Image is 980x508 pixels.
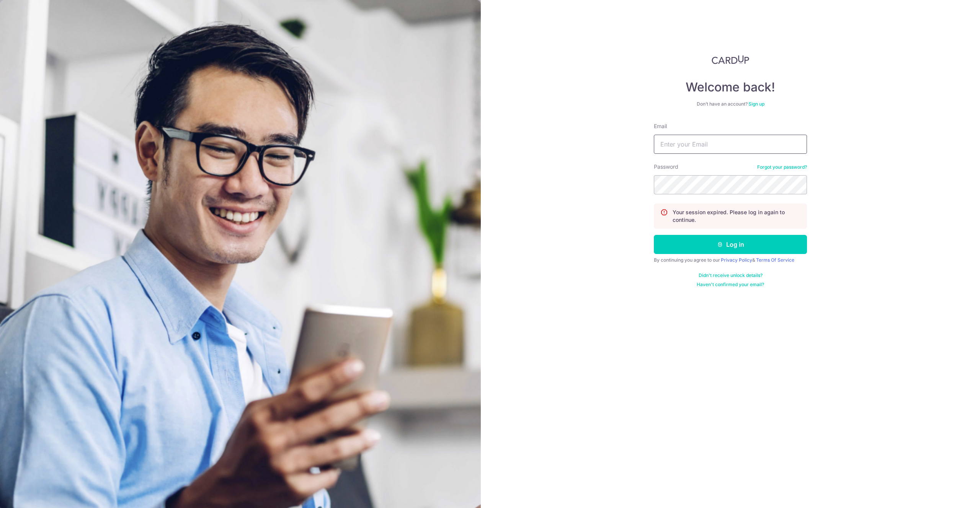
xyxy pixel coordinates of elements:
h4: Welcome back! [654,80,807,95]
label: Password [654,163,678,171]
a: Didn't receive unlock details? [699,272,763,278]
a: Terms Of Service [756,257,794,263]
img: CardUp Logo [712,55,749,64]
a: Sign up [748,101,764,107]
label: Email [654,122,667,130]
input: Enter your Email [654,135,807,154]
div: By continuing you agree to our & [654,257,807,263]
div: Don’t have an account? [654,101,807,107]
button: Log in [654,235,807,254]
a: Haven't confirmed your email? [697,282,764,288]
a: Privacy Policy [721,257,752,263]
p: Your session expired. Please log in again to continue. [673,208,800,224]
a: Forgot your password? [757,164,807,170]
